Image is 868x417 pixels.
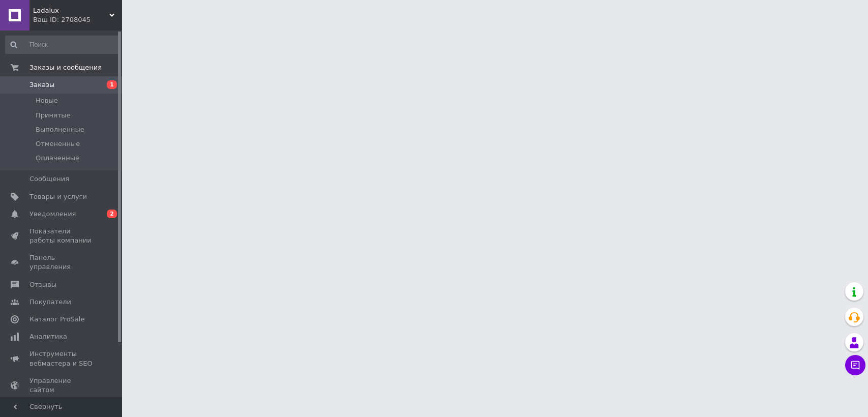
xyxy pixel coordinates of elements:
span: Новые [36,96,58,105]
span: Заказы [29,80,54,90]
span: Принятые [36,111,71,120]
div: Ваш ID: 2708045 [33,15,122,24]
span: Инструменты вебмастера и SEO [29,349,94,368]
input: Поиск [5,36,119,54]
span: Показатели работы компании [29,227,94,245]
span: Аналитика [29,332,67,341]
span: Оплаченные [36,154,79,163]
button: Чат с покупателем [845,355,865,375]
span: Покупатели [29,297,71,307]
span: Выполненные [36,125,84,134]
span: Товары и услуги [29,192,87,201]
span: Заказы и сообщения [29,63,102,72]
span: Каталог ProSale [29,315,84,324]
span: Ladalux [33,6,109,15]
span: 2 [107,210,117,218]
span: Панель управления [29,253,94,272]
span: Управление сайтом [29,376,94,395]
span: 1 [107,80,117,89]
span: Отзывы [29,280,56,289]
span: Уведомления [29,210,76,219]
span: Сообщения [29,174,69,184]
span: Отмененные [36,139,80,148]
